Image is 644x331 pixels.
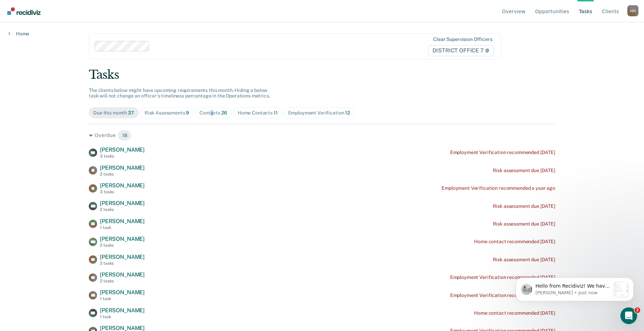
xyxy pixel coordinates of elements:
[433,36,492,42] div: Clear supervision officers
[474,310,555,316] div: Home contact recommended [DATE]
[30,19,105,246] span: Hello from Recidiviz! We have some exciting news. Officers will now have their own Overview page ...
[100,314,145,319] div: 1 task
[428,45,493,56] span: DISTRICT OFFICE 7
[620,307,637,324] iframe: Intercom live chat
[100,296,145,301] div: 1 task
[493,221,555,227] div: Risk assessment due [DATE]
[100,236,145,242] span: [PERSON_NAME]
[89,68,555,82] div: Tasks
[100,271,145,278] span: [PERSON_NAME]
[441,185,555,191] div: Employment Verification recommended a year ago
[30,26,105,32] p: Message from Kim, sent Just now
[474,239,555,245] div: Home contact recommended [DATE]
[100,225,145,230] div: 1 task
[100,254,145,260] span: [PERSON_NAME]
[493,168,555,173] div: Risk assessment due [DATE]
[100,182,145,189] span: [PERSON_NAME]
[100,146,145,153] span: [PERSON_NAME]
[100,261,145,266] div: 2 tasks
[288,110,350,116] div: Employment Verification
[100,189,145,194] div: 3 tasks
[100,243,145,248] div: 2 tasks
[450,292,555,298] div: Employment Verification recommended [DATE]
[89,87,270,99] span: The clients below might have upcoming requirements this month. Hiding a below task will not chang...
[118,130,132,141] span: 18
[238,110,278,116] div: Home Contacts
[345,110,350,116] span: 12
[186,110,189,116] span: 9
[450,274,555,280] div: Employment Verification recommended [DATE]
[635,307,640,313] span: 2
[493,203,555,209] div: Risk assessment due [DATE]
[8,31,29,37] a: Home
[100,279,145,283] div: 2 tasks
[93,110,134,116] div: Due this month
[100,154,145,159] div: 3 tasks
[221,110,227,116] span: 26
[450,150,555,155] div: Employment Verification recommended [DATE]
[627,5,638,16] button: Profile dropdown button
[100,200,145,206] span: [PERSON_NAME]
[100,164,145,171] span: [PERSON_NAME]
[100,207,145,212] div: 2 tasks
[199,110,227,116] div: Contacts
[100,289,145,296] span: [PERSON_NAME]
[145,110,189,116] div: Risk Assessments
[505,264,644,312] iframe: Intercom notifications message
[100,307,145,314] span: [PERSON_NAME]
[7,7,41,15] img: Recidiviz
[627,5,638,16] div: H H
[493,257,555,263] div: Risk assessment due [DATE]
[100,218,145,224] span: [PERSON_NAME]
[89,130,555,141] div: Overdue 18
[128,110,134,116] span: 37
[274,110,278,116] span: 11
[100,172,145,177] div: 2 tasks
